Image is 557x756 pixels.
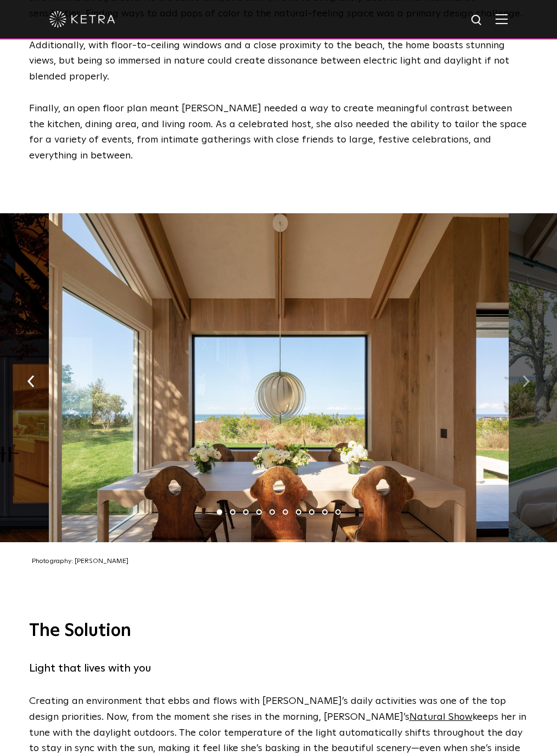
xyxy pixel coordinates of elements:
p: Photography: [PERSON_NAME] [32,556,531,568]
h5: Light that lives with you [29,660,528,677]
h3: The Solution [29,620,528,643]
img: Hamburger%20Nav.svg [496,14,508,24]
img: arrow-right-black.svg [522,375,530,387]
img: search icon [470,14,484,27]
img: ketra-logo-2019-white [49,11,115,27]
a: Natural Show [409,712,472,722]
img: arrow-left-black.svg [27,375,35,387]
